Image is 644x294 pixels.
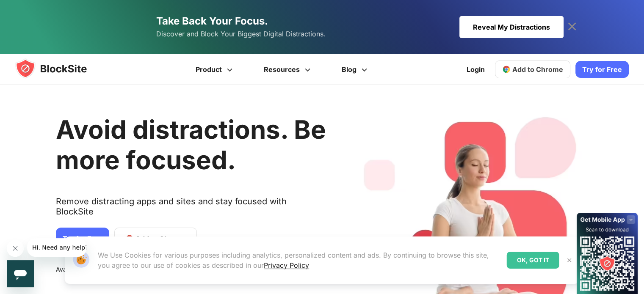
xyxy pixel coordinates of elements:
a: Try for Free [575,61,629,78]
span: Hi. Need any help? [5,6,61,13]
iframe: Message from company [27,238,86,257]
span: Add to Chrome [512,65,563,74]
a: Login [462,59,490,80]
p: We Use Cookies for various purposes including analytics, personalized content and ads. By continu... [98,250,500,270]
h1: Avoid distractions. Be more focused. [56,114,326,175]
a: Privacy Policy [264,261,309,269]
a: Add to Chrome [495,60,570,78]
a: Resources [249,54,327,85]
img: blocksite-icon.5d769676.svg [15,58,103,79]
iframe: Close message [7,240,24,257]
text: Remove distracting apps and sites and stay focused with BlockSite [56,196,326,223]
div: Reveal My Distractions [459,16,564,38]
a: Product [181,54,249,85]
img: Close [566,257,573,264]
span: Take Back Your Focus. [156,15,268,27]
span: Discover and Block Your Biggest Digital Distractions. [156,28,326,40]
iframe: Button to launch messaging window [7,260,34,287]
button: Close [564,255,575,266]
a: Blog [327,54,384,85]
div: OK, GOT IT [507,252,559,269]
img: chrome-icon.svg [502,65,511,74]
